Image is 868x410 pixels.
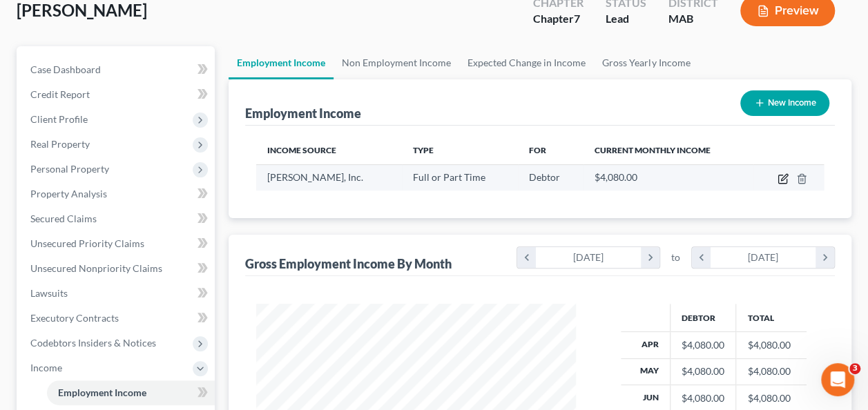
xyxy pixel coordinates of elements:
span: For [529,145,546,155]
a: Unsecured Priority Claims [19,231,215,256]
div: MAB [668,11,718,27]
span: Personal Property [30,163,109,175]
a: Secured Claims [19,206,215,231]
td: $4,080.00 [736,332,807,358]
span: to [671,251,680,264]
span: [PERSON_NAME], Inc. [267,171,363,183]
span: Current Monthly Income [595,145,711,155]
span: Lawsuits [30,287,68,299]
span: Full or Part Time [413,171,485,183]
span: Unsecured Priority Claims [30,237,144,249]
div: [DATE] [536,247,642,268]
a: Case Dashboard [19,57,215,82]
i: chevron_right [816,247,834,268]
span: Income [30,362,62,373]
div: [DATE] [711,247,816,268]
span: Income Source [267,145,336,155]
i: chevron_left [692,247,711,268]
a: Gross Yearly Income [594,46,698,79]
span: Property Analysis [30,188,107,199]
a: Expected Change in Income [459,46,594,79]
a: Credit Report [19,82,215,107]
div: $4,080.00 [682,391,724,405]
th: Apr [621,332,671,358]
th: Total [736,304,807,331]
a: Lawsuits [19,281,215,306]
td: $4,080.00 [736,358,807,384]
span: 7 [574,12,580,25]
span: Executory Contracts [30,312,119,324]
a: Property Analysis [19,182,215,206]
button: New Income [740,90,829,116]
i: chevron_right [641,247,659,268]
th: Debtor [671,304,736,331]
a: Employment Income [47,380,215,405]
th: May [621,358,671,384]
i: chevron_left [517,247,536,268]
a: Employment Income [229,46,334,79]
a: Unsecured Nonpriority Claims [19,256,215,281]
span: $4,080.00 [595,171,637,183]
span: Codebtors Insiders & Notices [30,337,156,349]
span: Client Profile [30,113,88,125]
div: Lead [606,11,646,27]
div: Employment Income [245,105,361,121]
span: 3 [849,363,860,374]
span: Unsecured Nonpriority Claims [30,262,162,274]
span: Secured Claims [30,213,97,224]
span: Employment Income [58,387,146,398]
a: Non Employment Income [334,46,459,79]
span: Real Property [30,138,90,150]
div: $4,080.00 [682,338,724,352]
span: Credit Report [30,88,90,100]
span: Case Dashboard [30,64,101,75]
div: Gross Employment Income By Month [245,255,452,272]
div: $4,080.00 [682,364,724,378]
span: Type [413,145,434,155]
span: Debtor [529,171,560,183]
iframe: Intercom live chat [821,363,854,396]
a: Executory Contracts [19,306,215,331]
div: Chapter [533,11,584,27]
